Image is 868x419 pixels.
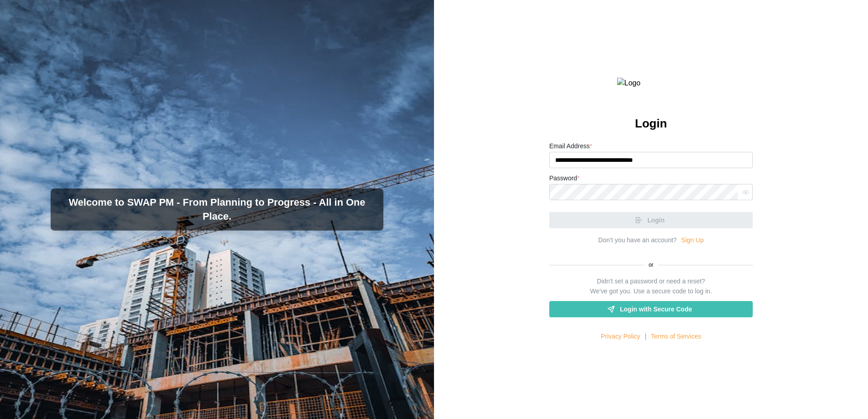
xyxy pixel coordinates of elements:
a: Sign Up [681,235,704,245]
span: Login with Secure Code [620,301,692,317]
div: Don’t you have an account? [598,235,677,245]
div: or [549,261,753,269]
div: | [645,332,646,342]
a: Privacy Policy [601,332,640,342]
label: Password [549,174,580,184]
label: Email Address [549,141,592,151]
h3: Welcome to SWAP PM - From Planning to Progress - All in One Place. [58,196,376,224]
div: Didn't set a password or need a reset? We've got you. Use a secure code to log in. [590,277,712,296]
a: Terms of Services [651,332,701,342]
img: Logo [617,78,685,89]
a: Login with Secure Code [549,301,753,317]
h2: Login [635,116,667,132]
